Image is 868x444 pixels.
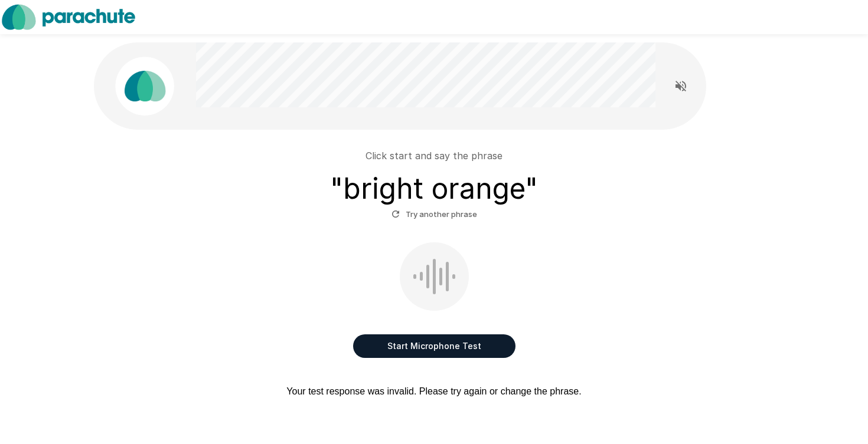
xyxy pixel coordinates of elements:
button: Try another phrase [389,205,480,223]
p: Click start and say the phrase [366,149,502,163]
p: Your test response was invalid. Please try again or change the phrase. [286,386,581,397]
button: Start Microphone Test [353,334,515,358]
h3: " bright orange " [330,172,538,205]
img: parachute_avatar.png [115,57,174,116]
button: Read questions aloud [669,74,693,98]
